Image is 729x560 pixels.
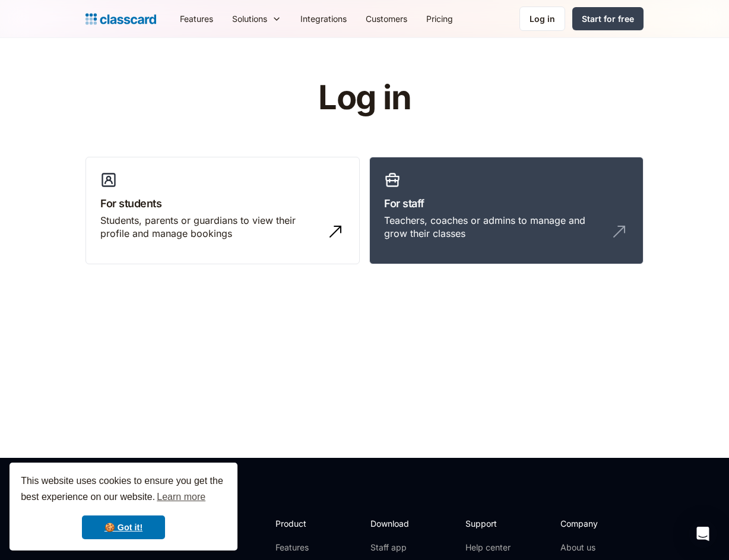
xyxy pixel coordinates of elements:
[370,517,419,530] h2: Download
[232,12,267,25] div: Solutions
[275,517,339,530] h2: Product
[560,542,639,553] a: About us
[275,542,339,553] a: Features
[223,5,291,32] div: Solutions
[369,157,644,265] a: For staffTeachers, coaches or admins to manage and grow their classes
[82,515,165,539] a: dismiss cookie message
[100,195,345,211] h3: For students
[9,463,237,550] div: cookieconsent
[572,7,644,30] a: Start for free
[370,542,419,553] a: Staff app
[85,157,360,265] a: For studentsStudents, parents or guardians to view their profile and manage bookings
[465,517,514,530] h2: Support
[170,5,223,32] a: Features
[384,195,629,211] h3: For staff
[465,542,514,553] a: Help center
[417,5,462,32] a: Pricing
[85,11,156,27] a: Logo
[291,5,356,32] a: Integrations
[384,214,605,241] div: Teachers, coaches or admins to manage and grow their classes
[582,12,634,25] div: Start for free
[100,214,321,241] div: Students, parents or guardians to view their profile and manage bookings
[21,474,226,506] span: This website uses cookies to ensure you get the best experience on our website.
[155,488,207,506] a: learn more about cookies
[689,520,717,548] div: Open Intercom Messenger
[560,517,639,530] h2: Company
[519,7,565,31] a: Log in
[356,5,417,32] a: Customers
[530,12,555,25] div: Log in
[176,80,553,116] h1: Log in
